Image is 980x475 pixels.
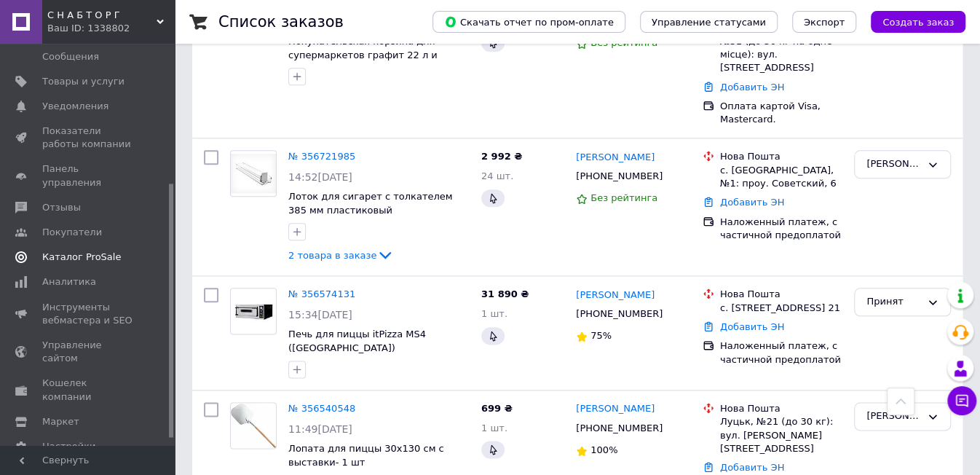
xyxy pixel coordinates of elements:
h1: Список заказов [218,13,344,31]
a: 2 товара в заказе [288,249,394,260]
span: Сообщения [42,50,99,63]
div: Нова Пошта [720,402,842,415]
button: Экспорт [792,11,856,33]
span: Экспорт [804,17,845,28]
span: Настройки [42,440,95,453]
a: № 356721985 [288,151,355,162]
div: Луцьк, №21 (до 30 кг): вул. [PERSON_NAME][STREET_ADDRESS] [720,415,842,455]
span: С Н А Б Т О Р Г [47,9,157,22]
span: Отзывы [42,201,81,214]
img: Фото товару [231,154,276,193]
a: Лопата для пиццы 30х130 см с выставки- 1 шт [288,443,444,468]
div: Наложенный платеж, с частичной предоплатой [720,216,842,242]
span: Уведомления [42,100,108,113]
span: Инструменты вебмастера и SEO [42,301,135,327]
span: 24 шт. [481,170,513,181]
button: Скачать отчет по пром-оплате [432,11,625,33]
span: Маркет [42,415,79,428]
a: [PERSON_NAME] [576,151,655,165]
a: Добавить ЭН [720,462,784,473]
span: Каталог ProSale [42,251,121,264]
span: Кошелек компании [42,377,135,403]
span: 1 шт. [481,308,507,319]
span: 699 ₴ [481,403,513,414]
a: Добавить ЭН [720,321,784,332]
div: Нова Пошта [720,288,842,301]
a: Фото товару [230,402,277,449]
button: Создать заказ [871,11,965,33]
span: 2 992 ₴ [481,151,522,162]
span: 100% [590,444,617,455]
span: Управление сайтом [42,339,135,365]
span: 1 шт. [481,423,507,433]
button: Управление статусами [640,11,778,33]
a: Лоток для сигарет с толкателем 385 мм пластиковый [288,191,452,216]
span: 31 890 ₴ [481,288,529,299]
span: Товары и услуги [42,75,125,88]
a: № 356540548 [288,403,355,414]
a: [PERSON_NAME] [576,402,655,416]
img: Фото товару [231,403,276,448]
a: Создать заказ [856,16,965,27]
span: 11:49[DATE] [288,423,352,435]
span: 75% [590,330,612,341]
span: 15:34[DATE] [288,309,352,321]
span: Аналитика [42,275,96,288]
a: № 356574131 [288,288,355,299]
button: Чат с покупателем [947,386,976,415]
span: 2 товара в заказе [288,249,376,260]
div: [PHONE_NUMBER] [573,419,665,438]
div: Нова Пошта [720,150,842,163]
span: Показатели работы компании [42,125,135,151]
span: Скачать отчет по пром-оплате [444,15,614,28]
a: Фото товару [230,150,277,197]
span: Управление статусами [652,17,766,28]
span: 14:52[DATE] [288,171,352,183]
a: Добавить ЭН [720,82,784,93]
div: [PHONE_NUMBER] [573,167,665,186]
a: Печь для пиццы itPizza MS4 ([GEOGRAPHIC_DATA]) [288,329,426,353]
div: [PHONE_NUMBER] [573,305,665,323]
img: Фото товару [231,296,276,326]
a: Добавить ЭН [720,197,784,208]
span: Панель управления [42,162,135,189]
div: с. [STREET_ADDRESS] 21 [720,302,842,315]
span: Создать заказ [882,17,954,28]
div: Наложенный платеж, с частичной предоплатой [720,339,842,366]
div: Внесен аванс [866,157,921,172]
a: Покупательская корзина для супермаркетов графит 22 л и др.цвета [288,36,438,74]
div: Внесен аванс [866,409,921,424]
div: Оплата картой Visa, Mastercard. [720,100,842,126]
span: Без рейтинга [590,192,657,203]
div: с. [GEOGRAPHIC_DATA], №1: проу. Советский, 6 [720,164,842,190]
a: [PERSON_NAME] [576,288,655,302]
a: Фото товару [230,288,277,334]
div: Ваш ID: 1338802 [47,22,175,35]
div: Принят [866,294,921,310]
span: Покупатели [42,226,102,239]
